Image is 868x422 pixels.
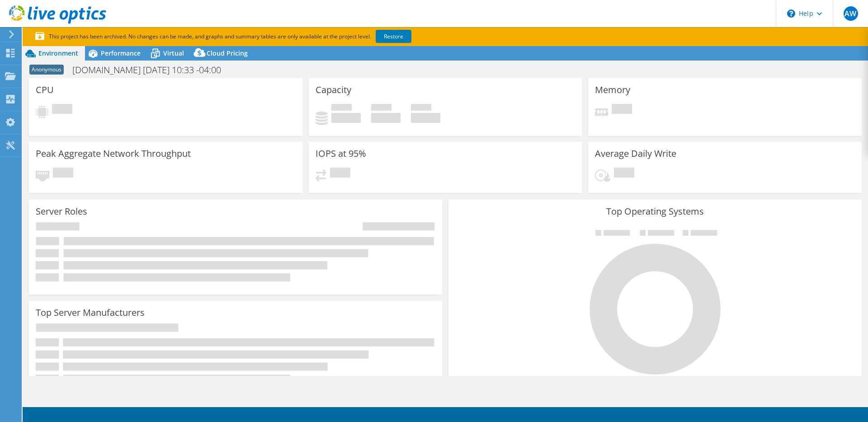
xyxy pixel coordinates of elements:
h1: [DOMAIN_NAME] [DATE] 10:33 -04:00 [68,65,235,75]
h4: 0 GiB [371,113,401,123]
span: Pending [53,168,73,180]
span: Used [331,104,352,113]
span: Pending [614,168,634,180]
span: Virtual [163,49,184,57]
h3: Average Daily Write [595,149,676,159]
h3: Peak Aggregate Network Throughput [36,149,191,159]
span: Pending [330,168,350,180]
h3: Top Operating Systems [455,206,855,216]
h3: CPU [36,85,54,95]
span: Anonymous [29,65,64,75]
span: Free [371,104,392,113]
h3: Top Server Manufacturers [36,308,145,318]
span: Pending [612,104,632,116]
span: Cloud Pricing [207,49,248,57]
a: Restore [376,30,411,43]
span: Environment [38,49,78,57]
h3: IOPS at 95% [316,149,366,159]
span: AW [844,6,858,21]
span: Performance [101,49,141,57]
h3: Memory [595,85,630,95]
h3: Server Roles [36,206,87,216]
span: Pending [52,104,72,116]
h4: 0 GiB [411,113,440,123]
h3: Capacity [316,85,351,95]
svg: \n [787,9,795,18]
span: Total [411,104,431,113]
h4: 0 GiB [331,113,361,123]
p: This project has been archived. No changes can be made, and graphs and summary tables are only av... [35,32,478,42]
